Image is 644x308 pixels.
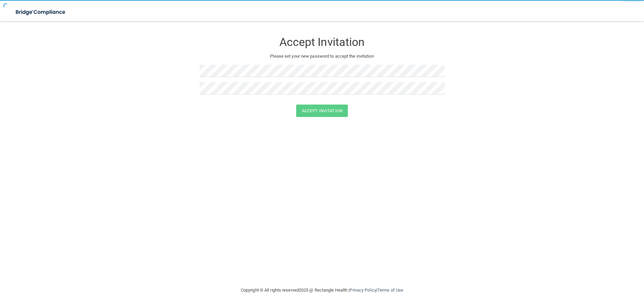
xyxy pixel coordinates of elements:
a: Privacy Policy [350,288,376,293]
h3: Accept Invitation [200,36,444,48]
button: Accept Invitation [296,105,348,117]
p: Please set your new password to accept the invitation [205,52,439,60]
img: bridge_compliance_login_screen.278c3ca4.svg [10,5,72,19]
div: Copyright © All rights reserved 2025 @ Rectangle Health | | [200,280,444,301]
a: Terms of Use [377,288,403,293]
